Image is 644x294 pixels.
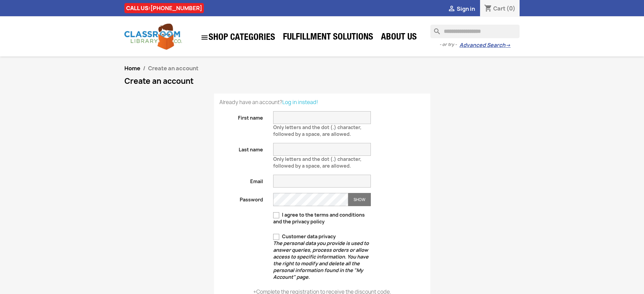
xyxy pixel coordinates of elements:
span: Only letters and the dot (.) character, followed by a space, are allowed. [273,121,361,137]
a:  Sign in [448,5,475,13]
a: Home [124,65,140,72]
label: Last name [214,143,268,153]
input: Password input [273,193,348,206]
i:  [448,5,456,13]
img: Classroom Library Company [124,24,182,50]
i:  [200,33,209,42]
label: I agree to the terms and conditions and the privacy policy [273,212,371,225]
a: SHOP CATEGORIES [197,30,279,45]
a: Fulfillment Solutions [280,31,377,45]
label: Email [214,175,268,185]
button: Show [348,193,371,206]
a: Advanced Search→ [459,42,510,49]
a: [PHONE_NUMBER] [150,4,202,12]
i: shopping_cart [484,5,492,13]
span: Sign in [457,5,475,13]
span: (0) [506,5,516,12]
a: Log in instead! [282,99,318,106]
span: Cart [493,5,505,12]
a: About Us [378,31,420,45]
label: Customer data privacy [273,233,371,280]
label: First name [214,111,268,121]
em: The personal data you provide is used to answer queries, process orders or allow access to specif... [273,240,369,280]
input: Search [430,25,520,38]
p: Already have an account? [219,99,425,106]
div: CALL US: [124,3,204,13]
label: Password [214,193,268,203]
span: - or try - [439,41,459,48]
span: Only letters and the dot (.) character, followed by a space, are allowed. [273,153,361,169]
span: → [505,42,510,49]
i: search [430,25,438,33]
h1: Create an account [124,77,520,85]
span: Create an account [148,65,198,72]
